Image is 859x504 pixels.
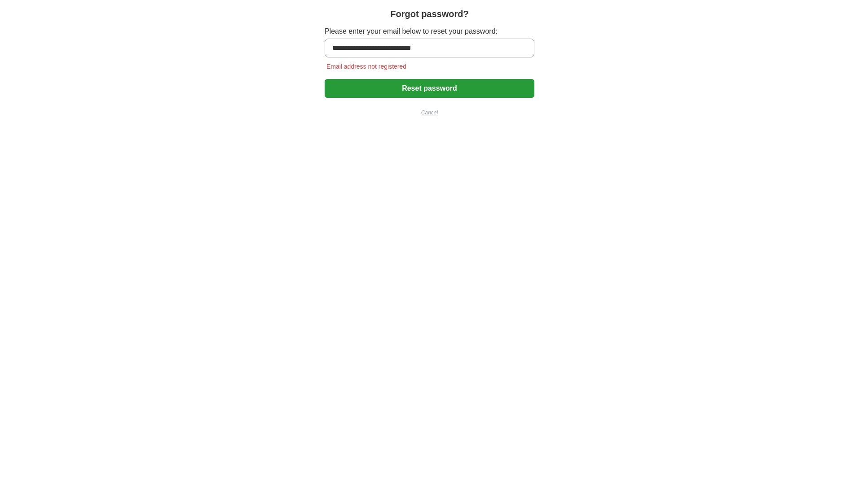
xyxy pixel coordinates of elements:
h1: Forgot password? [390,7,468,21]
span: Email address not registered [325,63,408,70]
a: Cancel [325,109,534,117]
label: Please enter your email below to reset your password: [325,26,534,37]
button: Reset password [325,79,534,98]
